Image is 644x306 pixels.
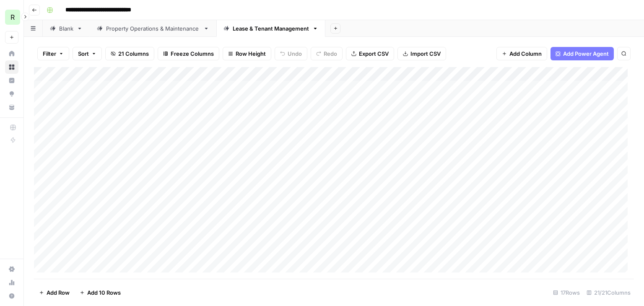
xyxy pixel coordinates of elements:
div: Blank [59,24,73,33]
button: Add Row [34,286,75,299]
a: Settings [5,262,18,276]
a: Property Operations & Maintenance [90,20,216,37]
a: Insights [5,74,18,87]
span: Add Column [509,49,542,58]
a: Usage [5,276,18,289]
button: Import CSV [397,47,446,60]
div: 17 Rows [550,286,583,299]
button: Redo [311,47,343,60]
div: 21/21 Columns [583,286,634,299]
div: Property Operations & Maintenance [106,24,200,33]
span: Add 10 Rows [87,288,121,297]
button: 21 Columns [105,47,154,60]
button: Undo [275,47,307,60]
span: Export CSV [359,49,389,58]
button: Workspace: Re-Leased [5,7,18,28]
button: Add 10 Rows [75,286,126,299]
button: Help + Support [5,289,18,303]
button: Filter [37,47,69,60]
span: Redo [324,49,337,58]
span: Undo [288,49,302,58]
span: Import CSV [410,49,441,58]
span: Add Power Agent [563,49,609,58]
a: Blank [43,20,90,37]
span: Sort [78,49,89,58]
a: Browse [5,60,18,74]
a: Home [5,47,18,60]
span: Add Row [47,288,70,297]
span: Row Height [236,49,266,58]
div: Lease & Tenant Management [233,24,309,33]
button: Add Column [496,47,547,60]
button: Freeze Columns [158,47,219,60]
span: Freeze Columns [171,49,214,58]
button: Row Height [223,47,271,60]
a: Your Data [5,101,18,114]
button: Sort [73,47,102,60]
span: R [10,12,15,22]
button: Export CSV [346,47,394,60]
button: Add Power Agent [551,47,614,60]
span: Filter [43,49,56,58]
span: 21 Columns [118,49,149,58]
a: Lease & Tenant Management [216,20,325,37]
a: Opportunities [5,87,18,101]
